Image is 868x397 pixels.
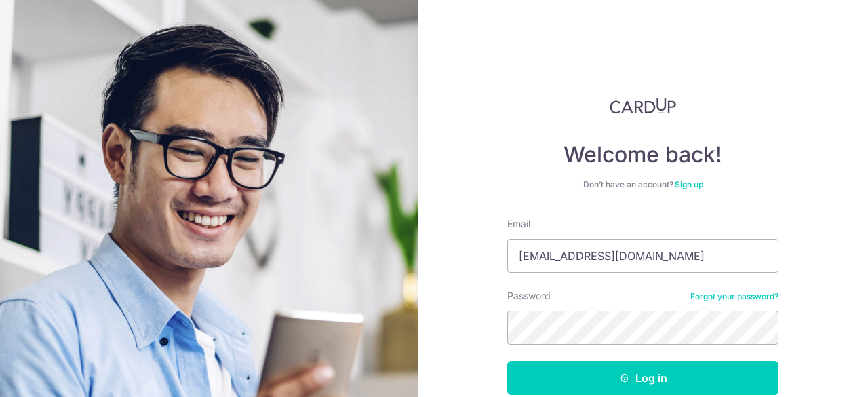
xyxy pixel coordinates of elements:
[507,179,778,190] div: Don’t have an account?
[675,179,703,189] a: Sign up
[610,98,676,114] img: CardUp Logo
[507,289,551,303] label: Password
[507,141,778,168] h4: Welcome back!
[507,361,778,395] button: Log in
[507,239,778,273] input: Enter your Email
[690,291,778,302] a: Forgot your password?
[507,217,530,231] label: Email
